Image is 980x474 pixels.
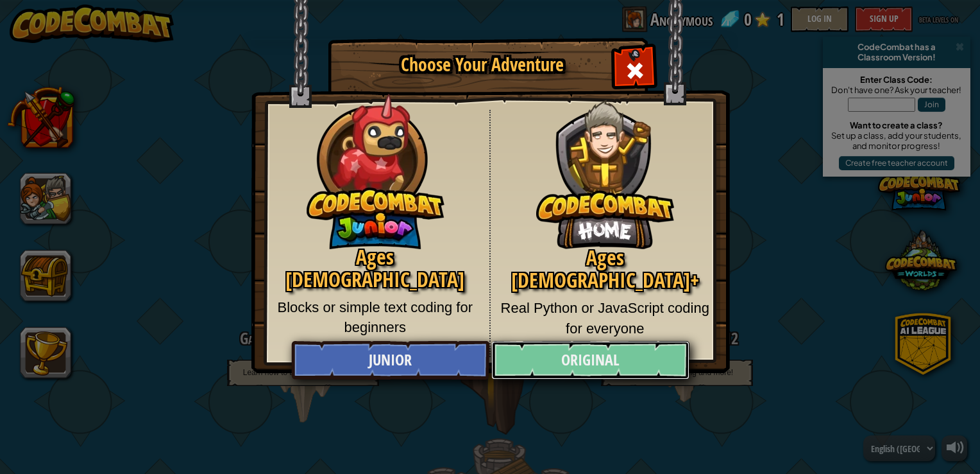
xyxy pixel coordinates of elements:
a: Junior [291,341,489,380]
h2: Ages [DEMOGRAPHIC_DATA] [271,246,480,291]
img: CodeCombat Junior hero character [307,85,444,249]
h2: Ages [DEMOGRAPHIC_DATA]+ [500,247,711,292]
h1: Choose Your Adventure [351,55,614,75]
a: Original [491,341,689,380]
p: Blocks or simple text coding for beginners [271,297,480,338]
div: Close modal [614,49,655,89]
img: CodeCombat Original hero character [536,80,674,249]
p: Real Python or JavaScript coding for everyone [500,298,711,338]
